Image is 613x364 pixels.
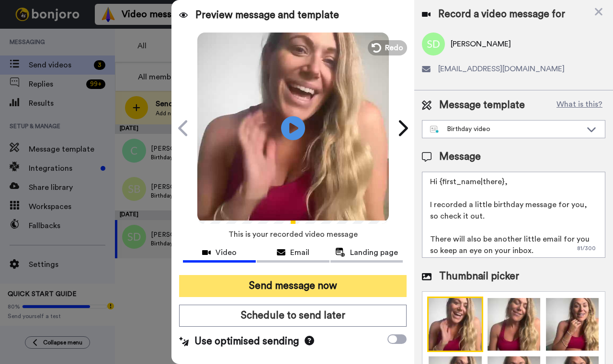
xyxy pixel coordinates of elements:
[422,172,605,258] textarea: Hi {first_name|there}, I recorded a little birthday message for you, so check it out. There will ...
[427,297,483,352] img: 2Q==
[179,275,407,297] button: Send message now
[545,297,600,352] img: 9k=
[350,247,398,258] span: Landing page
[194,334,299,349] span: Use optimised sending
[554,98,605,112] button: What is this?
[439,269,519,284] span: Thumbnail picker
[439,98,525,112] span: Message template
[179,305,407,327] button: Schedule to send later
[430,124,582,134] div: Birthday video
[228,224,358,245] span: This is your recorded video message
[216,247,237,258] span: Video
[486,297,542,352] img: 9k=
[439,150,481,164] span: Message
[290,247,309,258] span: Email
[438,63,565,75] span: [EMAIL_ADDRESS][DOMAIN_NAME]
[430,126,439,133] img: nextgen-template.svg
